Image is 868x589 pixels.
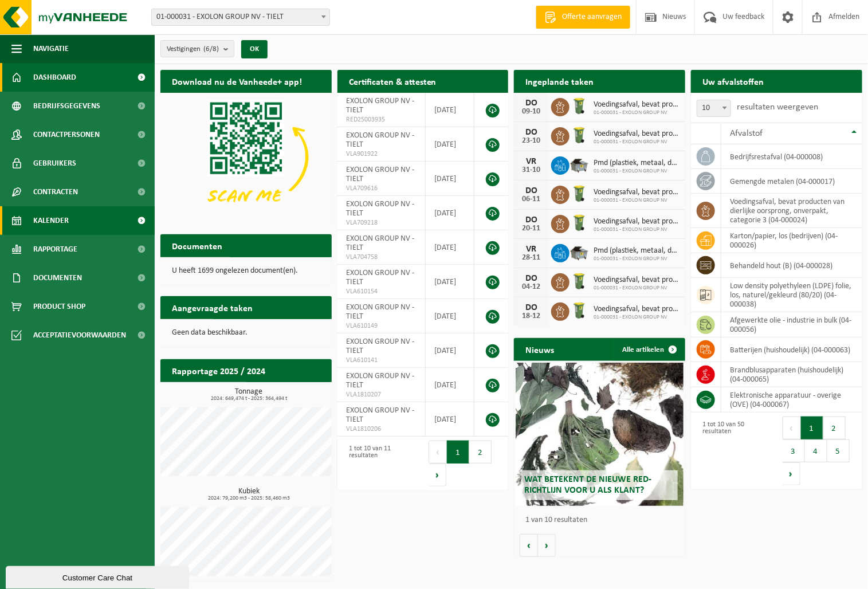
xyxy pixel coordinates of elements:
span: VLA704758 [346,253,417,262]
div: 1 tot 10 van 50 resultaten [697,415,771,486]
span: Voedingsafval, bevat producten van dierlijke oorsprong, onverpakt, categorie 3 [594,217,680,226]
button: OK [241,40,268,58]
a: Alle artikelen [613,338,684,361]
button: 1 [801,417,823,439]
button: 4 [805,439,827,462]
img: WB-0140-HPE-GN-50 [569,125,589,145]
span: Kalender [33,206,69,235]
img: WB-0140-HPE-GN-50 [569,184,589,203]
span: EXOLON GROUP NV - TIELT [346,97,414,115]
h2: Nieuws [514,338,565,360]
span: 10 [697,100,731,117]
div: 04-12 [520,283,543,291]
h3: Kubiek [166,488,332,501]
td: [DATE] [426,93,474,127]
span: Pmd (plastiek, metaal, drankkartons) (bedrijven) [594,159,680,168]
img: WB-5000-GAL-GY-01 [569,155,589,174]
span: VLA610154 [346,287,417,296]
span: VLA610141 [346,356,417,365]
div: DO [520,186,543,195]
button: 1 [447,441,469,464]
td: [DATE] [426,265,474,299]
td: low density polyethyleen (LDPE) folie, los, naturel/gekleurd (80/20) (04-000038) [721,278,862,312]
button: Next [783,462,800,485]
img: WB-0140-HPE-GN-50 [569,301,589,320]
span: EXOLON GROUP NV - TIELT [346,200,414,218]
td: [DATE] [426,127,474,162]
span: Product Shop [33,292,85,321]
h2: Certificaten & attesten [337,70,448,92]
img: WB-0140-HPE-GN-50 [569,213,589,233]
div: DO [520,274,543,283]
span: Voedingsafval, bevat producten van dierlijke oorsprong, onverpakt, categorie 3 [594,100,680,109]
span: Voedingsafval, bevat producten van dierlijke oorsprong, onverpakt, categorie 3 [594,129,680,139]
span: EXOLON GROUP NV - TIELT [346,269,414,286]
h3: Tonnage [166,388,332,402]
span: Contracten [33,178,78,206]
td: [DATE] [426,368,474,402]
div: 23-10 [520,137,543,145]
td: [DATE] [426,230,474,265]
count: (6/8) [203,45,219,53]
label: resultaten weergeven [737,103,818,112]
span: VLA610149 [346,321,417,331]
div: 31-10 [520,166,543,174]
span: EXOLON GROUP NV - TIELT [346,234,414,252]
button: Vorige [520,534,538,557]
span: Bedrijfsgegevens [33,92,100,120]
span: EXOLON GROUP NV - TIELT [346,166,414,183]
span: 01-000031 - EXOLON GROUP NV [594,197,680,204]
span: Voedingsafval, bevat producten van dierlijke oorsprong, onverpakt, categorie 3 [594,188,680,197]
span: 01-000031 - EXOLON GROUP NV [594,314,680,321]
div: DO [520,215,543,225]
span: EXOLON GROUP NV - TIELT [346,372,414,390]
div: DO [520,303,543,312]
button: 2 [469,441,492,464]
td: [DATE] [426,402,474,437]
span: Gebruikers [33,149,76,178]
div: VR [520,245,543,254]
span: 01-000031 - EXOLON GROUP NV [594,109,680,116]
h2: Uw afvalstoffen [691,70,775,92]
a: Offerte aanvragen [536,6,630,29]
img: WB-5000-GAL-GY-01 [569,242,589,262]
span: 01-000031 - EXOLON GROUP NV - TIELT [152,9,329,25]
span: Rapportage [33,235,77,264]
span: 01-000031 - EXOLON GROUP NV [594,285,680,292]
span: Navigatie [33,34,69,63]
h2: Documenten [160,234,234,257]
span: 01-000031 - EXOLON GROUP NV - TIELT [151,9,330,26]
div: 28-11 [520,254,543,262]
td: elektronische apparatuur - overige (OVE) (04-000067) [721,387,862,413]
span: 2024: 79,200 m3 - 2025: 58,460 m3 [166,496,332,501]
span: Documenten [33,264,82,292]
span: Offerte aanvragen [559,11,625,23]
div: DO [520,128,543,137]
button: 3 [783,439,805,462]
div: 06-11 [520,195,543,203]
img: WB-0140-HPE-GN-50 [569,272,589,291]
span: EXOLON GROUP NV - TIELT [346,337,414,355]
span: Voedingsafval, bevat producten van dierlijke oorsprong, onverpakt, categorie 3 [594,305,680,314]
button: 5 [827,439,850,462]
button: 2 [823,417,846,439]
button: Next [429,464,446,486]
span: 01-000031 - EXOLON GROUP NV [594,139,680,146]
iframe: chat widget [6,564,191,589]
p: U heeft 1699 ongelezen document(en). [172,267,320,275]
td: [DATE] [426,162,474,196]
td: [DATE] [426,299,474,333]
span: Vestigingen [167,41,219,58]
button: Previous [429,441,447,464]
td: gemengde metalen (04-000017) [721,169,862,194]
span: 10 [697,100,730,116]
a: Bekijk rapportage [246,382,331,405]
span: VLA709616 [346,184,417,193]
h2: Rapportage 2025 / 2024 [160,359,277,382]
a: Wat betekent de nieuwe RED-richtlijn voor u als klant? [516,363,684,506]
span: Afvalstof [730,129,763,138]
span: Pmd (plastiek, metaal, drankkartons) (bedrijven) [594,246,680,256]
span: Contactpersonen [33,120,100,149]
h2: Aangevraagde taken [160,296,264,319]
